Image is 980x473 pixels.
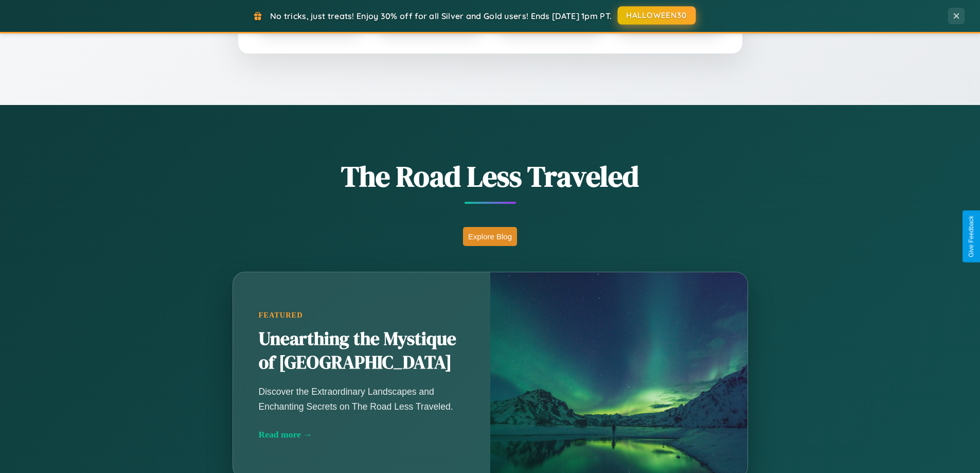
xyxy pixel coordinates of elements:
div: Give Feedback [968,216,975,257]
span: No tricks, just treats! Enjoy 30% off for all Silver and Gold users! Ends [DATE] 1pm PT. [270,11,612,21]
p: Discover the Extraordinary Landscapes and Enchanting Secrets on The Road Less Traveled. [259,384,465,413]
div: Read more → [259,429,465,440]
div: Featured [259,311,465,320]
h1: The Road Less Traveled [182,156,799,196]
button: Explore Blog [463,227,517,246]
button: HALLOWEEN30 [618,6,696,25]
h2: Unearthing the Mystique of [GEOGRAPHIC_DATA] [259,327,465,375]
